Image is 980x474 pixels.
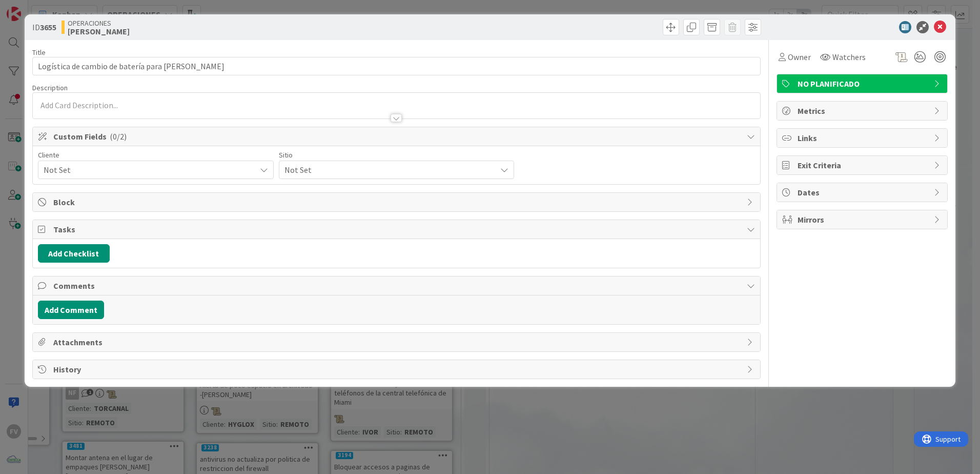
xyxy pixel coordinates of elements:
[798,159,929,171] span: Exit Criteria
[53,196,742,208] span: Block
[798,77,929,90] span: NO PLANIFICADO
[279,151,515,159] div: Sitio
[53,130,742,143] span: Custom Fields
[32,57,761,75] input: type card name here...
[832,51,866,63] span: Watchers
[38,151,274,159] div: Cliente
[32,21,56,33] span: ID
[22,2,47,14] span: Support
[53,336,742,348] span: Attachments
[38,244,110,263] button: Add Checklist
[788,51,811,63] span: Owner
[40,22,56,32] b: 3655
[798,105,929,117] span: Metrics
[32,48,46,57] label: Title
[32,83,68,92] span: Description
[284,163,492,177] span: Not Set
[44,163,251,177] span: Not Set
[53,223,742,235] span: Tasks
[798,132,929,144] span: Links
[798,186,929,199] span: Dates
[110,131,127,142] span: ( 0/2 )
[38,301,104,319] button: Add Comment
[53,280,742,292] span: Comments
[53,363,742,376] span: History
[68,27,130,35] b: [PERSON_NAME]
[68,19,130,27] span: OPERACIONES
[798,213,929,226] span: Mirrors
